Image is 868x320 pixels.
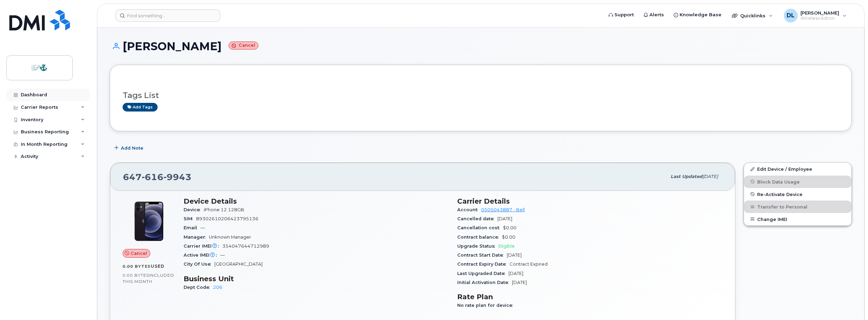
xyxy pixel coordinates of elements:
[457,261,510,267] span: Contract Expiry Date
[184,234,209,240] span: Manager
[204,207,244,212] span: iPhone 12 128GB
[214,261,263,267] span: [GEOGRAPHIC_DATA]
[457,197,723,205] h3: Carrier Details
[510,261,548,267] span: Contract Expired
[744,176,851,188] button: Block Data Usage
[508,271,523,276] span: [DATE]
[457,207,481,212] span: Account
[131,250,147,257] span: Cancel
[757,192,803,197] span: Re-Activate Device
[457,280,512,285] span: Initial Activation Date
[457,225,503,230] span: Cancellation cost
[184,243,222,249] span: Carrier IMEI
[457,252,507,258] span: Contract Start Date
[123,273,174,284] span: included this month
[151,264,165,269] span: used
[497,216,512,221] span: [DATE]
[457,216,497,221] span: Cancelled date
[671,174,702,179] span: Last updated
[213,285,222,290] a: 206
[744,213,851,225] button: Change IMEI
[184,197,449,205] h3: Device Details
[110,40,852,52] h1: [PERSON_NAME]
[744,201,851,213] button: Transfer to Personal
[184,252,220,258] span: Active IMEI
[196,216,258,221] span: 89302610206423795136
[123,264,151,269] span: 0.00 Bytes
[184,207,204,212] span: Device
[184,275,449,283] h3: Business Unit
[702,174,718,179] span: [DATE]
[184,285,213,290] span: Dept Code
[142,172,163,182] span: 616
[457,271,508,276] span: Last Upgraded Date
[209,234,251,240] span: Unknown Manager
[220,252,225,258] span: —
[184,261,214,267] span: City Of Use
[744,163,851,175] a: Edit Device / Employee
[229,42,258,50] small: Cancel
[163,172,192,182] span: 9943
[507,252,522,258] span: [DATE]
[744,188,851,201] button: Re-Activate Device
[457,303,516,308] span: No rate plan for device
[123,273,149,278] span: 0.00 Bytes
[201,225,205,230] span: —
[498,243,515,249] span: Eligible
[457,243,498,249] span: Upgrade Status
[123,103,158,112] a: Add tags
[121,145,143,151] span: Add Note
[481,207,525,212] a: 0505043887 - Bell
[184,225,201,230] span: Email
[123,91,839,100] h3: Tags List
[512,280,527,285] span: [DATE]
[128,201,170,242] img: iPhone_12.jpg
[503,225,516,230] span: $0.00
[222,243,269,249] span: 354047644712989
[123,172,192,182] span: 647
[184,216,196,221] span: SIM
[502,234,515,240] span: $0.00
[457,293,723,301] h3: Rate Plan
[457,234,502,240] span: Contract balance
[110,142,149,154] button: Add Note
